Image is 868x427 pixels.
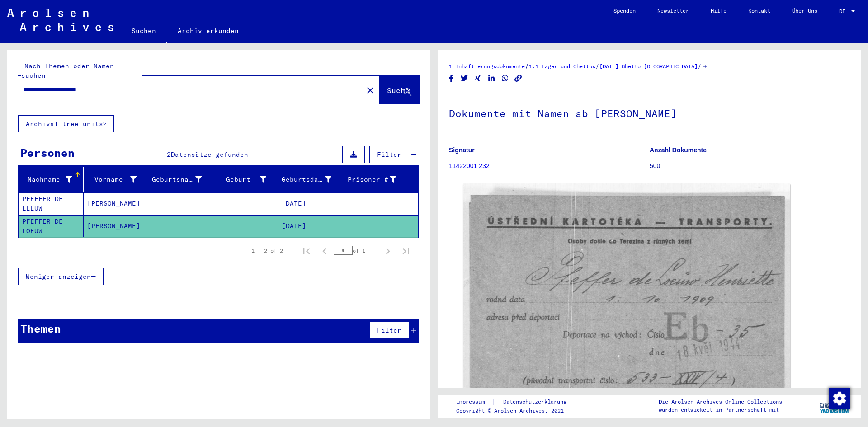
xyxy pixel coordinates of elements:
[21,62,114,80] mat-label: Nach Themen oder Namen suchen
[595,62,599,70] span: /
[650,146,707,154] b: Anzahl Dokumente
[456,397,577,407] div: |
[282,175,331,184] div: Geburtsdatum
[369,146,409,163] button: Filter
[87,172,148,187] div: Vorname
[87,175,137,184] div: Vorname
[514,73,523,84] button: Copy link
[152,172,213,187] div: Geburtsname
[278,192,343,215] mat-cell: [DATE]
[20,320,61,337] div: Themen
[500,73,510,84] button: Share on WhatsApp
[369,322,409,339] button: Filter
[449,146,475,154] b: Signatur
[316,242,334,260] button: Previous page
[650,161,850,171] p: 500
[217,175,267,184] div: Geburt‏
[839,8,849,14] span: DE
[456,397,492,407] a: Impressum
[167,150,171,159] span: 2
[449,162,490,169] a: 11422001 232
[213,167,278,192] mat-header-cell: Geburt‏
[217,172,278,187] div: Geburt‏
[460,73,469,84] button: Share on Twitter
[379,242,397,260] button: Next page
[20,145,75,161] div: Personen
[387,86,410,95] span: Suche
[19,215,84,237] mat-cell: PFEFFER DE LOEUW
[282,172,343,187] div: Geburtsdatum
[377,326,401,334] span: Filter
[84,192,149,215] mat-cell: [PERSON_NAME]
[347,175,396,184] div: Prisoner #
[473,73,483,84] button: Share on Xing
[659,398,782,406] p: Die Arolsen Archives Online-Collections
[84,215,149,237] mat-cell: [PERSON_NAME]
[334,246,379,255] div: of 1
[397,242,415,260] button: Last page
[297,242,316,260] button: First page
[347,172,408,187] div: Prisoner #
[7,9,113,31] img: Arolsen_neg.svg
[449,93,850,132] h1: Dokumente mit Namen ab [PERSON_NAME]
[251,247,283,255] div: 1 – 2 of 2
[818,394,852,417] img: yv_logo.png
[659,406,782,414] p: wurden entwickelt in Partnerschaft mit
[456,407,577,415] p: Copyright © Arolsen Archives, 2021
[171,150,248,159] span: Datensätze gefunden
[152,175,202,184] div: Geburtsname
[449,63,525,70] a: 1 Inhaftierungsdokumente
[121,20,167,43] a: Suchen
[18,115,114,132] button: Archival tree units
[343,167,419,192] mat-header-cell: Prisoner #
[19,192,84,215] mat-cell: PFEFFER DE LEEUW
[829,388,850,409] img: Zustimmung ändern
[19,167,84,192] mat-header-cell: Nachname
[529,63,595,70] a: 1.1 Lager und Ghettos
[148,167,213,192] mat-header-cell: Geburtsname
[84,167,149,192] mat-header-cell: Vorname
[167,20,250,42] a: Archiv erkunden
[278,215,343,237] mat-cell: [DATE]
[26,272,91,281] span: Weniger anzeigen
[698,62,702,70] span: /
[525,62,529,70] span: /
[22,172,83,187] div: Nachname
[377,150,401,159] span: Filter
[599,63,698,70] a: [DATE] Ghetto [GEOGRAPHIC_DATA]
[365,85,376,96] mat-icon: close
[361,81,379,99] button: Clear
[22,175,72,184] div: Nachname
[278,167,343,192] mat-header-cell: Geburtsdatum
[447,73,456,84] button: Share on Facebook
[496,397,577,407] a: Datenschutzerklärung
[487,73,496,84] button: Share on LinkedIn
[379,76,419,104] button: Suche
[18,268,104,285] button: Weniger anzeigen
